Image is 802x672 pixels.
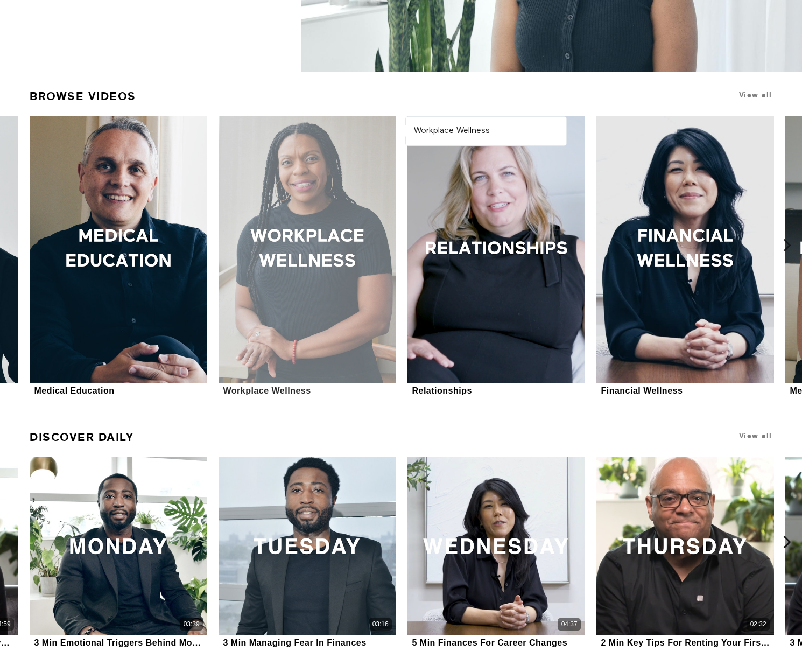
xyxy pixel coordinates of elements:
div: 2 Min Key Tips For Renting Your First Apartment [601,638,769,648]
div: 5 Min Finances For Career Changes [412,638,567,648]
div: 3 Min Emotional Triggers Behind Money Choices [34,638,202,648]
a: 5 Min Finances For Career Changes04:375 Min Finances For Career Changes [407,457,585,649]
strong: Workplace Wellness [414,127,490,135]
a: View all [739,91,772,99]
a: Financial WellnessFinancial Wellness [596,116,774,397]
a: Browse Videos [30,85,136,108]
div: Financial Wellness [601,386,683,396]
a: Workplace WellnessWorkplace Wellness [219,116,396,397]
div: 03:16 [372,620,389,629]
a: 3 Min Emotional Triggers Behind Money Choices03:393 Min Emotional Triggers Behind Money Choices [30,457,207,649]
div: 3 Min Managing Fear In Finances [223,638,366,648]
div: Relationships [412,386,472,396]
div: Workplace Wellness [223,386,311,396]
a: RelationshipsRelationships [407,116,585,397]
a: 2 Min Key Tips For Renting Your First Apartment02:322 Min Key Tips For Renting Your First Apartment [596,457,774,649]
a: Discover Daily [30,426,133,449]
a: 3 Min Managing Fear In Finances03:163 Min Managing Fear In Finances [219,457,396,649]
a: Medical EducationMedical Education [30,116,207,397]
div: Medical Education [34,386,114,396]
div: 02:32 [750,620,766,629]
div: 04:37 [561,620,578,629]
a: View all [739,432,772,440]
div: 03:39 [184,620,200,629]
